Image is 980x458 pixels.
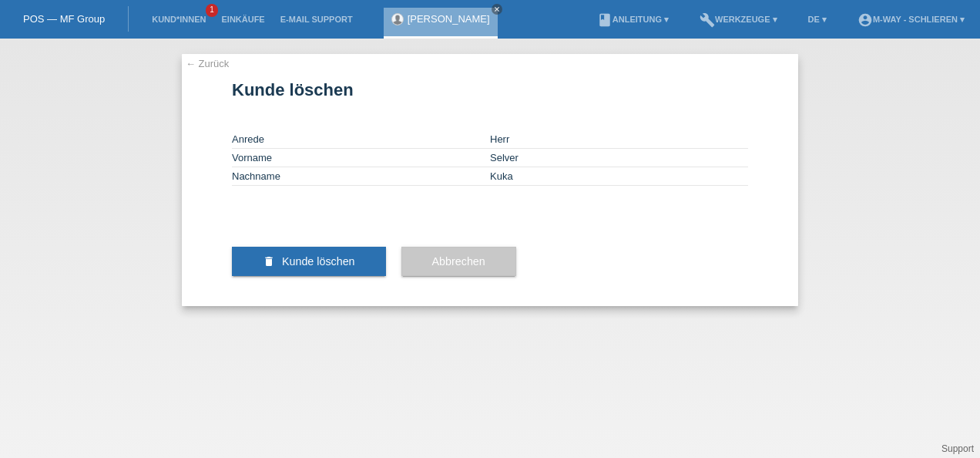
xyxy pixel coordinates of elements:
[692,15,785,24] a: buildWerkzeuge ▾
[186,58,229,69] a: ← Zurück
[206,4,218,17] span: 1
[490,130,748,149] td: Herr
[490,167,748,186] td: Kuka
[263,255,275,268] i: delete
[232,130,490,149] td: Anrede
[282,255,355,268] span: Kunde löschen
[941,443,974,454] a: Support
[857,12,873,28] i: account_circle
[490,149,748,167] td: Selver
[144,15,213,24] a: Kund*innen
[232,149,490,167] td: Vorname
[597,12,612,28] i: book
[23,13,105,25] a: POS — MF Group
[213,15,272,24] a: Einkäufe
[273,15,361,24] a: E-Mail Support
[432,255,485,268] span: Abbrechen
[493,5,501,13] i: close
[408,13,490,25] a: [PERSON_NAME]
[401,247,516,276] button: Abbrechen
[589,15,676,24] a: bookAnleitung ▾
[232,80,748,99] h1: Kunde löschen
[232,167,490,186] td: Nachname
[800,15,834,24] a: DE ▾
[232,247,386,276] button: delete Kunde löschen
[850,15,972,24] a: account_circlem-way - Schlieren ▾
[700,12,715,28] i: build
[492,4,502,15] a: close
